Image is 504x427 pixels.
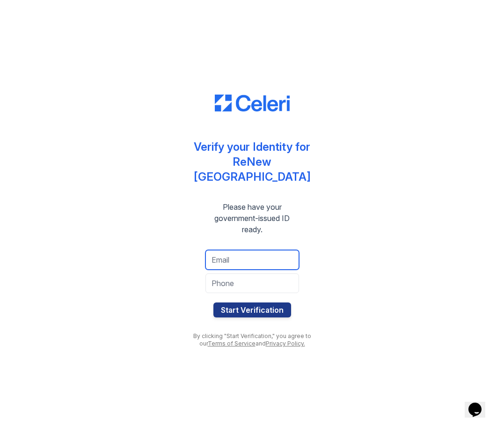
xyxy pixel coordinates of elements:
input: Email [205,250,299,270]
button: Start Verification [213,302,291,317]
img: CE_Logo_Blue-a8612792a0a2168367f1c8372b55b34899dd931a85d93a1a3d3e32e68fde9ad4.png [215,95,290,111]
div: Please have your government-issued ID ready. [187,201,318,235]
div: Verify your Identity for ReNew [GEOGRAPHIC_DATA] [187,140,318,184]
div: By clicking "Start Verification," you agree to our and [187,332,318,347]
a: Terms of Service [208,340,256,347]
iframe: chat widget [465,390,495,418]
a: Privacy Policy. [266,340,305,347]
input: Phone [205,273,299,293]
